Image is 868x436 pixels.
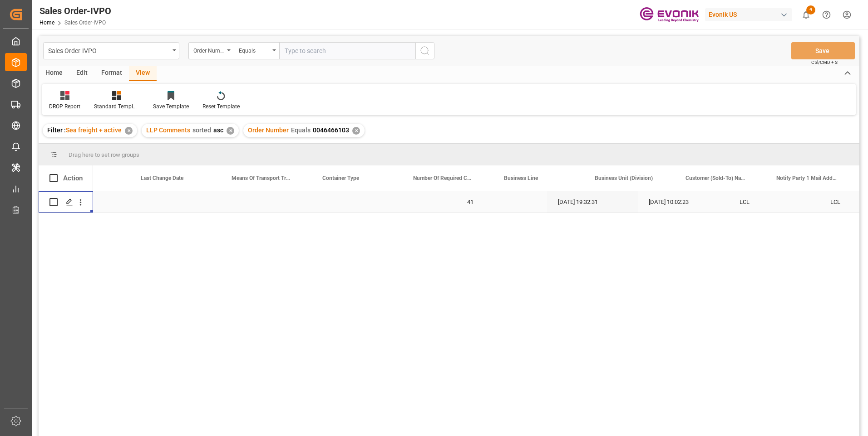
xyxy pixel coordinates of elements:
[547,191,638,213] div: [DATE] 19:32:31
[415,42,434,59] button: search button
[705,8,792,21] div: Evonik US
[39,19,54,26] a: Home
[39,66,69,81] div: Home
[125,127,133,135] div: ✕
[239,44,270,55] div: Equals
[816,5,837,25] button: Help Center
[94,66,129,81] div: Format
[806,5,815,15] span: 4
[153,102,189,111] div: Save Template
[188,42,234,59] button: open menu
[69,151,139,158] span: Drag here to set row groups
[686,175,746,181] span: Customer (Sold-To) Name
[705,6,796,23] button: Evonik US
[39,191,93,213] div: Press SPACE to select this row.
[595,175,653,181] span: Business Unit (Division)
[322,175,359,181] span: Container Type
[129,66,157,81] div: View
[638,191,729,213] div: [DATE] 10:02:23
[39,4,111,18] div: Sales Order-IVPO
[63,174,83,182] div: Action
[729,191,819,213] div: LCL
[234,42,279,59] button: open menu
[313,126,349,134] span: 0046466103
[48,44,169,56] div: Sales Order-IVPO
[796,5,816,25] button: show 4 new notifications
[146,126,190,134] span: LLP Comments
[192,126,211,134] span: sorted
[640,7,699,23] img: Evonik-brand-mark-Deep-Purple-RGB.jpeg_1700498283.jpeg
[49,102,80,111] div: DROP Report
[413,175,474,181] span: Number Of Required Containers
[66,126,122,134] span: Sea freight + active
[456,191,547,213] div: 41
[248,126,289,134] span: Order Number
[213,126,223,134] span: asc
[141,175,183,181] span: Last Change Date
[291,126,311,134] span: Equals
[504,175,538,181] span: Business Line
[232,175,292,181] span: Means Of Transport Translation
[47,126,66,134] span: Filter :
[202,102,240,111] div: Reset Template
[94,102,139,111] div: Standard Templates
[193,44,224,55] div: Order Number
[227,127,234,135] div: ✕
[43,42,179,59] button: open menu
[279,42,415,59] input: Type to search
[776,175,837,181] span: Notify Party 1 Mail Address
[811,59,838,66] span: Ctrl/CMD + S
[352,127,360,135] div: ✕
[791,42,855,59] button: Save
[69,66,94,81] div: Edit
